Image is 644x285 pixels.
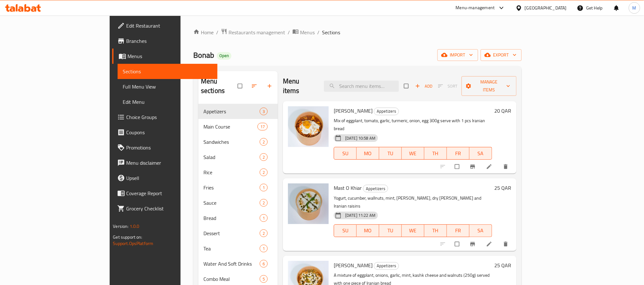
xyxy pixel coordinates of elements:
[486,241,494,247] a: Edit menu item
[288,183,329,224] img: Mast O Khiar
[198,256,278,271] div: Water And Soft Drinks6
[203,153,260,161] div: Salad
[203,108,260,115] div: Appetizers
[126,144,212,151] span: Promotions
[402,224,424,237] button: WE
[322,29,340,36] span: Sections
[374,262,399,270] div: Appetizers
[112,49,217,64] a: Menus
[374,108,399,115] span: Appetizers
[472,149,490,158] span: SA
[123,83,212,90] span: Full Menu View
[217,52,231,60] div: Open
[495,183,511,192] h6: 25 QAR
[198,226,278,241] div: Dessert2
[467,78,511,94] span: Manage items
[374,262,399,269] span: Appetizers
[113,222,128,230] span: Version:
[334,117,492,133] p: Mix of eggplant, tomato, garlic, turmeric, onion, egg 300g serve with 1 pcs Iranian bread
[112,18,217,33] a: Edit Restaurant
[203,229,260,237] div: Dessert
[126,159,212,167] span: Menu disclaimer
[260,214,268,222] div: items
[260,275,268,283] div: items
[343,135,378,141] span: [DATE] 10:58 AM
[260,276,267,282] span: 5
[324,81,399,92] input: search
[633,4,636,11] span: M
[234,80,247,92] span: Select all sections
[415,83,432,90] span: Add
[288,106,329,147] img: Mirza Ghasemi
[427,226,444,235] span: TH
[456,4,495,12] div: Menu-management
[198,210,278,226] div: Bread1
[198,195,278,210] div: Sauce2
[126,113,212,121] span: Choice Groups
[126,22,212,30] span: Edit Restaurant
[334,106,373,116] span: [PERSON_NAME]
[260,246,267,252] span: 1
[118,64,217,79] a: Sections
[221,28,285,36] a: Restaurants management
[495,106,511,115] h6: 20 QAR
[283,76,316,96] h2: Menu items
[260,215,267,221] span: 1
[337,149,354,158] span: SU
[126,129,212,136] span: Coupons
[424,147,447,160] button: TH
[203,275,260,283] span: Combo Meal
[123,68,212,75] span: Sections
[203,123,257,130] span: Main Course
[486,163,494,170] a: Edit menu item
[469,224,492,237] button: SA
[260,185,267,191] span: 1
[123,98,212,106] span: Edit Menu
[357,147,379,160] button: MO
[260,169,268,176] div: items
[260,199,268,207] div: items
[359,149,377,158] span: MO
[260,139,267,145] span: 2
[203,138,260,146] span: Sandwiches
[499,237,514,251] button: delete
[127,52,212,60] span: Menus
[379,147,402,160] button: TU
[260,184,268,191] div: items
[525,4,567,11] div: [GEOGRAPHIC_DATA]
[203,245,260,252] div: Tea
[357,224,379,237] button: MO
[462,76,516,96] button: Manage items
[112,155,217,170] a: Menu disclaimer
[198,180,278,195] div: Fries1
[126,189,212,197] span: Coverage Report
[400,80,414,92] span: Select section
[449,226,467,235] span: FR
[363,185,388,192] span: Appetizers
[382,149,399,158] span: TU
[201,76,238,96] h2: Menu sections
[112,109,217,125] a: Choice Groups
[402,147,424,160] button: WE
[447,147,469,160] button: FR
[112,125,217,140] a: Coupons
[203,169,260,176] span: Rice
[118,79,217,94] a: Full Menu View
[260,109,267,115] span: 3
[198,149,278,165] div: Salad2
[447,224,469,237] button: FR
[495,261,511,270] h6: 25 QAR
[334,183,362,193] span: Mast O Khiar
[404,226,422,235] span: WE
[203,214,260,222] span: Bread
[337,226,354,235] span: SU
[260,138,268,146] div: items
[260,260,268,268] div: items
[112,33,217,49] a: Branches
[203,199,260,207] span: Sauce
